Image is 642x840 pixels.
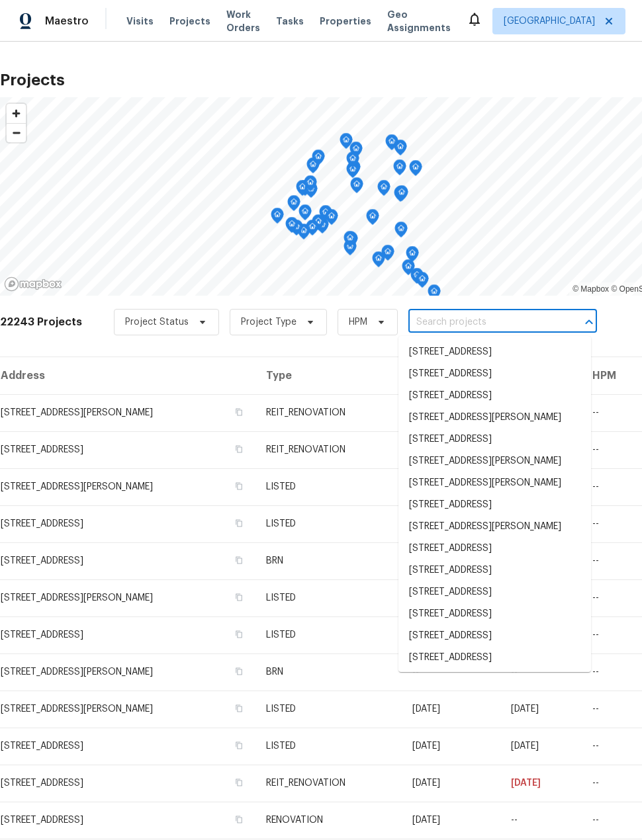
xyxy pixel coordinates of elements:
div: Map marker [344,231,357,251]
td: LISTED [255,616,402,653]
div: Map marker [312,214,325,235]
td: RENOVATION [255,802,402,839]
li: [STREET_ADDRESS] [398,560,591,581]
td: REIT_RENOVATION [255,765,402,802]
div: Map marker [325,209,338,230]
div: Map marker [393,159,406,180]
td: BRN [255,542,402,579]
span: Zoom out [7,124,26,142]
td: LISTED [255,505,402,542]
a: Mapbox [573,284,609,294]
li: [STREET_ADDRESS] [398,538,591,560]
li: [STREET_ADDRESS] [398,669,591,691]
li: [STREET_ADDRESS] [398,385,591,407]
li: [STREET_ADDRESS] [398,581,591,603]
div: Map marker [346,151,359,172]
button: Copy Address [233,739,245,751]
button: Copy Address [233,628,245,640]
td: REIT_RENOVATION [255,431,402,468]
div: Map marker [372,251,385,272]
div: Map marker [377,180,390,200]
span: HPM [349,315,367,329]
span: [GEOGRAPHIC_DATA] [504,15,595,28]
td: [DATE] [402,728,500,765]
li: [STREET_ADDRESS] [398,603,591,625]
span: Visits [126,15,154,28]
div: Map marker [402,259,415,280]
div: Map marker [394,186,407,206]
div: Map marker [296,180,309,200]
button: Copy Address [233,406,245,418]
li: [STREET_ADDRESS] [398,363,591,385]
div: Map marker [428,284,441,305]
button: Copy Address [233,443,245,455]
td: [DATE] [402,802,500,839]
span: Projects [169,15,210,28]
button: Copy Address [233,480,245,492]
td: [DATE] [402,691,500,728]
div: Map marker [271,208,284,228]
li: [STREET_ADDRESS][PERSON_NAME] [398,407,591,429]
div: Map marker [385,134,398,155]
span: Geo Assignments [387,8,451,34]
div: Map marker [394,140,407,160]
div: Map marker [416,272,429,292]
button: Copy Address [233,554,245,566]
div: Map marker [350,177,363,198]
div: Map marker [304,175,317,196]
th: Type [255,357,402,394]
span: Work Orders [226,8,260,34]
span: Maestro [45,15,89,28]
button: Copy Address [233,702,245,714]
li: [STREET_ADDRESS][PERSON_NAME] [398,450,591,472]
div: Map marker [306,220,319,240]
div: Map marker [297,224,310,244]
span: Project Status [125,315,189,329]
button: Copy Address [233,814,245,825]
button: Close [580,313,598,331]
button: Zoom out [7,123,26,142]
td: [DATE] [402,765,500,802]
td: REIT_RENOVATION [255,394,402,431]
div: Map marker [346,162,359,183]
li: [STREET_ADDRESS][PERSON_NAME] [398,472,591,494]
li: [STREET_ADDRESS][PERSON_NAME] [398,516,591,538]
div: Map marker [381,245,394,265]
li: [STREET_ADDRESS] [398,429,591,450]
button: Copy Address [233,591,245,603]
div: Map marker [319,205,332,226]
div: Map marker [406,246,419,267]
span: Project Type [241,315,297,329]
li: [STREET_ADDRESS] [398,341,591,363]
div: Map marker [312,149,325,170]
a: Mapbox homepage [4,276,62,292]
td: [DATE] [500,765,582,802]
div: Map marker [409,160,422,181]
div: Map marker [298,204,312,225]
div: Map marker [287,195,300,216]
div: Map marker [366,209,379,230]
span: Zoom in [7,104,26,123]
td: LISTED [255,579,402,616]
div: Map marker [410,268,424,288]
td: LISTED [255,728,402,765]
div: Map marker [395,185,408,206]
button: Copy Address [233,665,245,677]
input: Search projects [408,312,560,333]
td: LISTED [255,468,402,505]
div: Map marker [306,157,320,178]
li: [STREET_ADDRESS] [398,494,591,516]
td: LISTED [255,691,402,728]
div: Map marker [349,142,363,162]
td: BRN [255,653,402,691]
span: Tasks [276,17,304,26]
td: [DATE] [500,691,582,728]
div: Map marker [394,222,408,242]
span: Properties [320,15,371,28]
div: Map marker [285,217,298,237]
button: Copy Address [233,517,245,529]
td: -- [500,802,582,839]
div: Map marker [340,133,353,153]
button: Copy Address [233,777,245,788]
td: [DATE] [500,728,582,765]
